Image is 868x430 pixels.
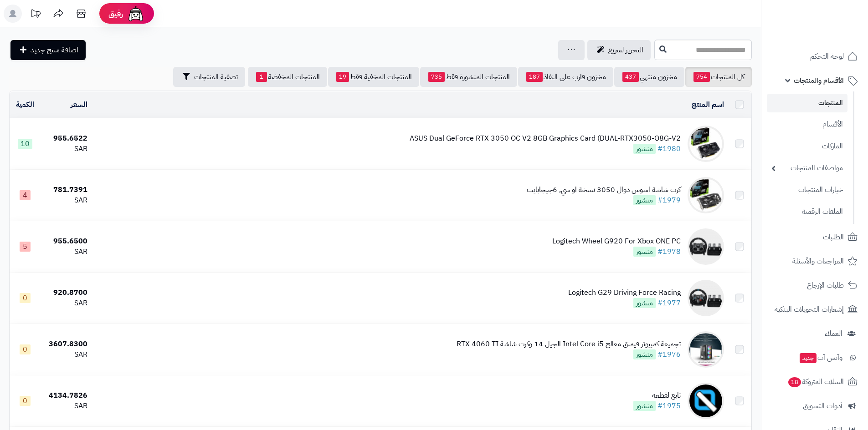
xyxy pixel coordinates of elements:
a: #1977 [657,298,681,309]
div: SAR [44,195,87,206]
div: 955.6522 [44,133,87,144]
a: طلبات الإرجاع [767,274,863,296]
span: لوحة التحكم [810,50,844,63]
a: الطلبات [767,226,863,248]
span: طلبات الإرجاع [807,279,844,292]
a: #1976 [657,349,681,360]
a: تحديثات المنصة [24,5,47,25]
a: الملفات الرقمية [767,202,847,222]
a: العملاء [767,323,863,344]
span: 437 [622,72,639,82]
img: كرت شاشة اسوس دوال 3050 نسخة او سي, 6جيجابايت [688,177,724,213]
span: 0 [20,344,31,354]
span: 0 [20,396,31,406]
a: #1980 [657,143,681,154]
a: التحرير لسريع [587,40,651,60]
span: منشور [633,144,656,154]
div: 3607.8300 [44,339,87,349]
a: خيارات المنتجات [767,180,847,200]
div: SAR [44,144,87,154]
a: مواصفات المنتجات [767,158,847,178]
a: المنتجات المنشورة فقط735 [420,67,517,87]
a: إشعارات التحويلات البنكية [767,298,863,320]
img: ai-face.png [127,5,145,23]
a: السلات المتروكة18 [767,371,863,393]
div: Logitech G29 Driving Force Racing [568,288,681,298]
img: Logitech Wheel G920 For Xbox ONE PC [688,228,724,265]
div: Logitech Wheel G920 For Xbox ONE PC [552,236,681,247]
a: مخزون قارب على النفاذ187 [518,67,613,87]
div: 4134.7826 [44,390,87,401]
span: رفيق [108,8,123,19]
a: #1979 [657,195,681,206]
span: جديد [800,353,817,363]
a: اضافة منتج جديد [10,40,86,60]
img: تابع لقطعه [688,383,724,419]
a: الماركات [767,137,847,156]
span: 4 [20,190,31,200]
div: SAR [44,349,87,360]
div: تجميعة كمبيوتر قيمنق معالج Intel Core i5 الجيل 14 وكرت شاشة RTX 4060 TI [457,339,681,349]
div: 920.8700 [44,288,87,298]
span: اضافة منتج جديد [31,45,78,56]
span: المراجعات والأسئلة [792,255,844,268]
span: منشور [633,401,656,411]
span: التحرير لسريع [608,45,643,56]
a: المنتجات المخفية فقط19 [328,67,419,87]
span: 10 [18,139,32,149]
a: السعر [71,99,87,110]
a: المراجعات والأسئلة [767,250,863,272]
span: 735 [428,72,445,82]
img: Logitech G29 Driving Force Racing [688,280,724,316]
span: 19 [336,72,349,82]
div: 781.7391 [44,185,87,195]
div: SAR [44,298,87,309]
span: 0 [20,293,31,303]
div: 955.6500 [44,236,87,247]
a: وآتس آبجديد [767,347,863,369]
span: السلات المتروكة [787,375,844,388]
a: الكمية [16,99,34,110]
span: 187 [526,72,543,82]
div: SAR [44,247,87,257]
span: 18 [788,377,801,387]
a: #1978 [657,246,681,257]
span: العملاء [825,327,842,340]
span: منشور [633,349,656,359]
button: تصفية المنتجات [173,67,245,87]
div: ASUS Dual GeForce RTX 3050 OC V2 8GB Graphics Card (DUAL-RTX3050-O8G-V2 [410,133,681,144]
span: تصفية المنتجات [194,71,238,82]
span: أدوات التسويق [803,400,842,412]
div: تابع لقطعه [633,390,681,401]
a: كل المنتجات754 [685,67,752,87]
a: #1975 [657,400,681,411]
div: SAR [44,401,87,411]
span: منشور [633,298,656,308]
a: المنتجات المخفضة1 [248,67,327,87]
a: أدوات التسويق [767,395,863,417]
a: الأقسام [767,115,847,134]
a: المنتجات [767,94,847,112]
span: 5 [20,242,31,252]
span: إشعارات التحويلات البنكية [775,303,844,316]
span: الطلبات [823,231,844,243]
span: وآتس آب [799,351,842,364]
div: كرت شاشة اسوس دوال 3050 نسخة او سي, 6جيجابايت [527,185,681,195]
a: مخزون منتهي437 [614,67,684,87]
span: منشور [633,195,656,205]
a: لوحة التحكم [767,46,863,67]
span: الأقسام والمنتجات [794,74,844,87]
img: ASUS Dual GeForce RTX 3050 OC V2 8GB Graphics Card (DUAL-RTX3050-O8G-V2 [688,126,724,162]
span: 1 [256,72,267,82]
span: منشور [633,247,656,257]
a: اسم المنتج [692,99,724,110]
img: تجميعة كمبيوتر قيمنق معالج Intel Core i5 الجيل 14 وكرت شاشة RTX 4060 TI [688,331,724,368]
span: 754 [693,72,710,82]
